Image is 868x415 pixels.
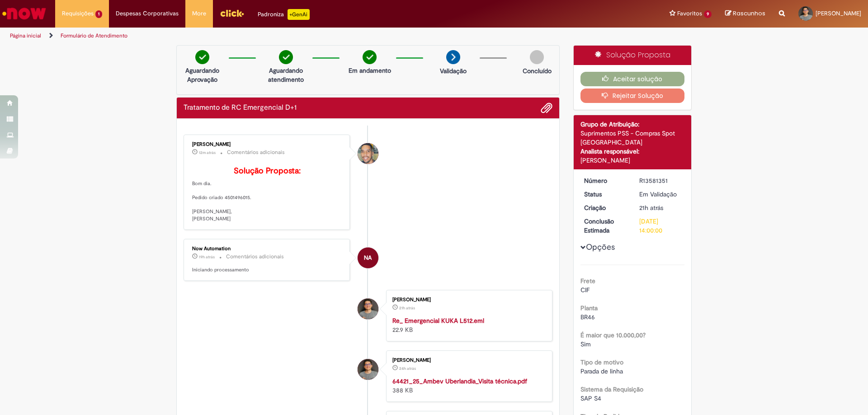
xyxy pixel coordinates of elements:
[358,298,378,319] div: Guilherme Vicente de Albuquerque
[580,358,623,366] b: Tipo de motivo
[639,176,681,185] div: R13581351
[192,246,343,252] div: Now Automation
[580,147,685,156] div: Analista responsável:
[199,150,216,155] span: 12m atrás
[392,317,484,325] a: Re_ Emergencial KUKA L512.eml
[704,10,712,18] span: 9
[580,120,685,129] div: Grupo de Atribuição:
[577,190,633,199] dt: Status
[226,253,284,261] small: Comentários adicionais
[392,377,543,395] div: 388 KB
[639,203,681,212] div: 30/09/2025 12:57:42
[639,217,681,235] div: [DATE] 14:00:00
[192,142,343,147] div: [PERSON_NAME]
[399,305,415,311] span: 21h atrás
[523,66,552,75] p: Concluído
[95,10,102,18] span: 1
[1,5,47,23] img: ServiceNow
[580,156,685,165] div: [PERSON_NAME]
[580,286,590,294] span: CIF
[580,313,595,321] span: BR46
[227,149,285,156] small: Comentários adicionais
[288,9,310,20] p: +GenAi
[358,143,378,164] div: William Souza Da Silva
[677,9,702,18] span: Favoritos
[580,72,685,86] button: Aceitar solução
[199,254,215,260] span: 19h atrás
[639,190,681,199] div: Em Validação
[580,277,595,285] b: Frete
[392,316,543,334] div: 22.9 KB
[279,50,293,64] img: check-circle-green.png
[10,32,41,39] a: Página inicial
[580,394,601,402] span: SAP S4
[816,9,861,17] span: [PERSON_NAME]
[220,6,244,20] img: click_logo_yellow_360x200.png
[199,254,215,260] time: 30/09/2025 15:01:03
[639,204,663,212] span: 21h atrás
[530,50,544,64] img: img-circle-grey.png
[577,176,633,185] dt: Número
[392,358,543,363] div: [PERSON_NAME]
[725,9,765,18] a: Rascunhos
[192,9,206,18] span: More
[7,28,572,44] ul: Trilhas de página
[541,102,552,114] button: Adicionar anexos
[580,89,685,103] button: Rejeitar Solução
[192,167,343,223] p: Bom dia. Pedido criado 4501496015. [PERSON_NAME], [PERSON_NAME]
[580,331,646,339] b: É maior que 10.000,00?
[577,203,633,212] dt: Criação
[733,9,765,18] span: Rascunhos
[62,9,94,18] span: Requisições
[192,266,343,274] p: Iniciando processamento
[440,66,467,75] p: Validação
[577,217,633,235] dt: Conclusão Estimada
[392,377,527,385] a: 64421_25_Ambev Uberlandia_Visita técnica.pdf
[358,247,378,268] div: Now Automation
[364,247,372,269] span: NA
[580,304,598,312] b: Planta
[349,66,391,75] p: Em andamento
[264,66,308,84] p: Aguardando atendimento
[399,366,416,371] time: 30/09/2025 09:45:56
[399,305,415,311] time: 30/09/2025 12:47:05
[116,9,179,18] span: Despesas Corporativas
[258,9,310,20] div: Padroniza
[580,385,643,393] b: Sistema da Requisição
[180,66,224,84] p: Aguardando Aprovação
[392,297,543,303] div: [PERSON_NAME]
[580,340,591,348] span: Sim
[61,32,127,39] a: Formulário de Atendimento
[580,367,623,375] span: Parada de linha
[639,204,663,212] time: 30/09/2025 12:57:42
[399,366,416,371] span: 24h atrás
[358,359,378,380] div: Guilherme Vicente de Albuquerque
[446,50,460,64] img: arrow-next.png
[234,166,301,176] b: Solução Proposta:
[195,50,209,64] img: check-circle-green.png
[184,104,297,112] h2: Tratamento de RC Emergencial D+1 Histórico de tíquete
[580,129,685,147] div: Suprimentos PSS - Compras Spot [GEOGRAPHIC_DATA]
[199,150,216,155] time: 01/10/2025 09:31:52
[363,50,377,64] img: check-circle-green.png
[574,46,692,65] div: Solução Proposta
